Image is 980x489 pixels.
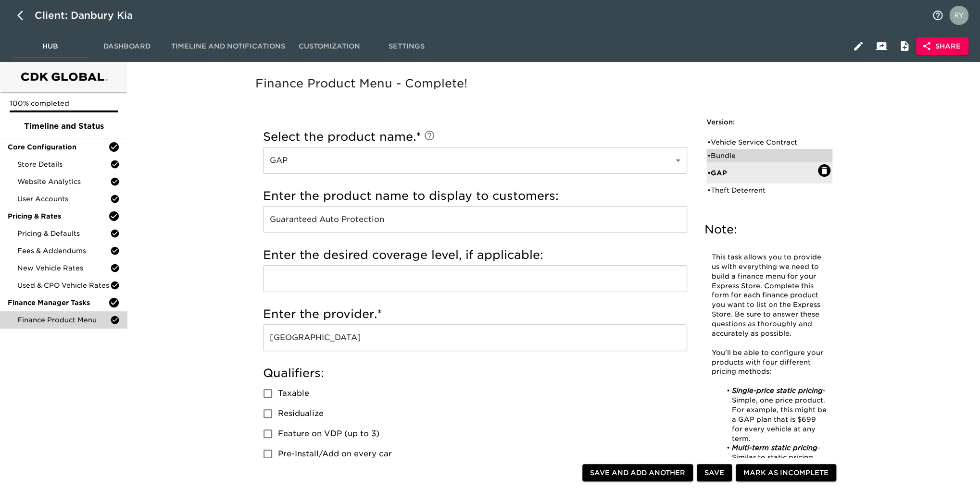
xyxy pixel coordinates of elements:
span: User Accounts [17,194,110,204]
span: Pre-Install/Add on every car [278,448,392,460]
span: Fees & Addendums [17,246,110,256]
button: Save [697,464,732,482]
button: Delete: GAP [818,164,830,177]
h5: Enter the provider. [263,306,687,322]
span: Dashboard [94,40,160,52]
button: Edit Hub [847,35,870,58]
em: - [817,444,820,452]
button: Save and Add Another [582,464,693,482]
input: Example: SafeGuard, EasyCare, JM&A [263,324,687,351]
button: notifications [926,4,949,27]
p: You'll be able to configure your products with four different pricing methods: [712,348,827,377]
span: Pricing & Defaults [17,229,110,238]
em: Single-price static pricing [732,387,823,394]
span: Website Analytics [17,177,110,186]
button: Internal Notes and Comments [893,35,916,58]
span: New Vehicle Rates [17,263,110,273]
em: Multi-term static pricing [732,444,817,452]
span: Finance Manager Tasks [8,298,108,307]
button: Mark as Incomplete [736,464,836,482]
span: Finance Product Menu [17,315,110,325]
div: GAP [263,147,687,174]
div: •Bundle [706,149,832,162]
img: Profile [949,6,968,25]
h5: Finance Product Menu - Complete! [255,76,848,91]
span: Taxable [278,388,309,399]
div: • Theft Deterrent [707,185,818,195]
div: Client: Danbury Kia [35,8,146,23]
span: Store Details [17,159,110,169]
span: Core Configuration [8,142,108,152]
span: Save and Add Another [590,467,685,479]
div: • GAP [707,168,818,178]
span: Timeline and Status [8,121,120,132]
span: Pricing & Rates [8,211,108,221]
div: • Bundle [707,151,818,160]
div: •GAP [706,162,832,183]
span: Save [704,467,724,479]
h6: Version: [706,117,832,128]
span: Hub [17,40,83,52]
li: - Simple, one price product. For example, this might be a GAP plan that is $699 for every vehicle... [722,386,827,443]
span: Settings [374,40,439,52]
div: •Theft Deterrent [706,183,832,197]
span: Used & CPO Vehicle Rates [17,281,110,290]
div: • Vehicle Service Contract [707,137,818,147]
p: This task allows you to provide us with everything we need to build a finance menu for your Expre... [712,253,827,339]
span: Share [924,40,961,52]
div: •Vehicle Service Contract [706,135,832,149]
p: 100% completed [10,98,118,108]
h5: Qualifiers: [263,366,687,381]
button: Share [916,37,968,55]
h5: Select the product name. [263,129,687,145]
h5: Enter the product name to display to customers: [263,188,687,204]
span: Feature on VDP (up to 3) [278,428,379,440]
span: Customization [297,40,362,52]
span: Timeline and Notifications [171,40,285,52]
button: Client View [870,35,893,58]
h5: Enter the desired coverage level, if applicable: [263,247,687,263]
span: Residualize [278,408,324,419]
span: Mark as Incomplete [743,467,829,479]
h5: Note: [704,222,834,237]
